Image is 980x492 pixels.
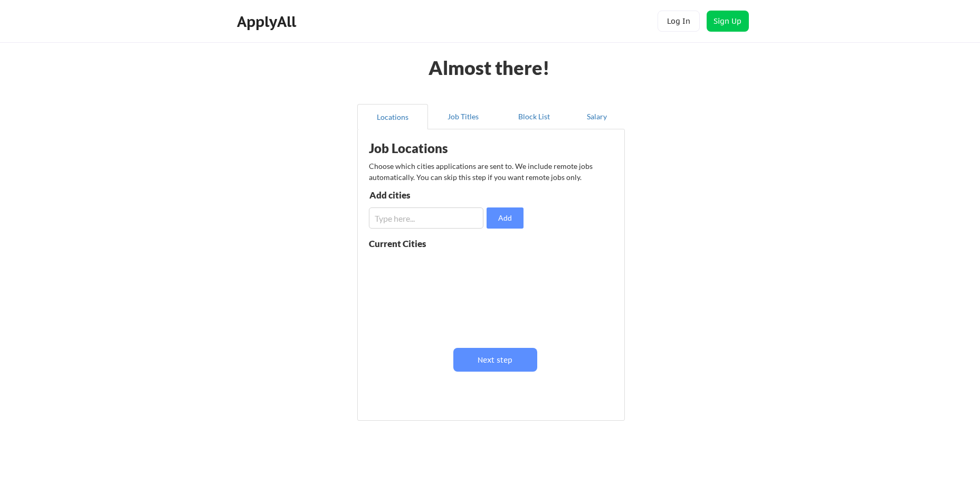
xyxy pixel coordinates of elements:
[707,11,749,32] button: Sign Up
[369,239,449,248] div: Current Cities
[369,207,483,229] input: Type here...
[237,13,299,31] div: ApplyAll
[416,58,563,77] div: Almost there!
[569,104,625,129] button: Salary
[428,104,499,129] button: Job Titles
[499,104,569,129] button: Block List
[658,11,700,32] button: Log In
[369,142,502,155] div: Job Locations
[369,191,479,200] div: Add cities
[369,160,612,183] div: Choose which cities applications are sent to. We include remote jobs automatically. You can skip ...
[357,104,428,129] button: Locations
[487,207,524,229] button: Add
[453,348,537,372] button: Next step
